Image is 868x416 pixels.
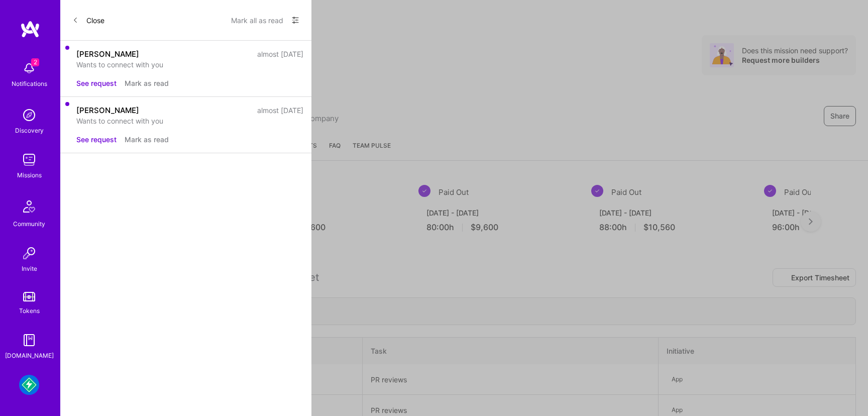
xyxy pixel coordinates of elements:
span: 2 [31,58,39,66]
img: tokens [23,292,35,301]
div: Wants to connect with you [76,116,303,126]
div: almost [DATE] [257,105,303,116]
button: See request [76,134,117,145]
img: teamwork [19,150,39,170]
button: Close [72,12,104,28]
img: bell [19,58,39,78]
img: Mudflap: Fintech for Trucking [19,375,39,395]
div: Tokens [19,305,40,316]
div: Wants to connect with you [76,59,303,70]
img: Community [17,194,41,219]
div: [PERSON_NAME] [76,49,139,59]
button: See request [76,78,117,88]
div: Missions [17,170,42,180]
div: Invite [22,263,37,274]
img: Invite [19,243,39,263]
div: [DOMAIN_NAME] [5,350,54,361]
button: Mark all as read [231,12,283,28]
button: Mark as read [125,134,169,145]
div: [PERSON_NAME] [76,105,139,116]
img: logo [20,20,40,38]
a: Mudflap: Fintech for Trucking [17,375,42,395]
div: Notifications [12,78,47,89]
img: discovery [19,105,39,125]
img: guide book [19,330,39,350]
button: Mark as read [125,78,169,88]
div: Discovery [15,125,44,136]
div: almost [DATE] [257,49,303,59]
div: Community [13,219,45,229]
